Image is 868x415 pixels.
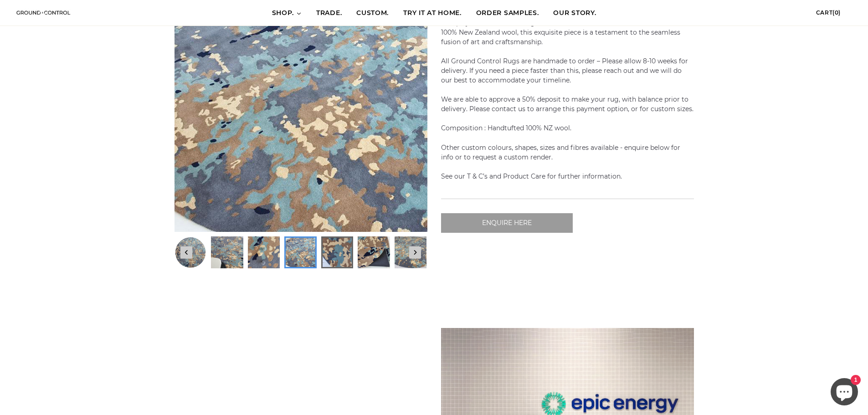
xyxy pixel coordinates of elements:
img: SHADOWDANCE [394,236,426,268]
a: ORDER SAMPLES. [469,0,546,26]
span: OUR STORY. [553,9,596,18]
button: Previous slide [180,246,193,259]
button: ENQUIRE HERE [441,213,573,233]
a: TRY IT AT HOME. [396,0,469,26]
inbox-online-store-chat: Shopify online store chat [828,378,861,408]
span: ORDER SAMPLES. [476,9,539,18]
span: Introducing Shadowdance, a mesmerising rug that captures the graceful interplay of shadows dancin... [441,9,693,132]
img: SHADOWDANCE [247,236,279,268]
a: CUSTOM. [349,0,396,26]
a: SHOP. [265,0,309,26]
a: OUR STORY. [546,0,603,26]
a: Cart(0) [816,9,854,16]
img: SHADOWDANCE [286,238,315,267]
span: SHOP. [272,9,294,18]
span: ENQUIRE HERE [482,219,532,227]
img: SHADOWDANCE [358,236,390,268]
button: Next slide [409,246,421,259]
span: Other custom colours, shapes, sizes and fibres available - enquire below for info or to request a... [441,143,680,180]
img: SHADOWDANCE [211,236,243,268]
img: SHADOWDANCE [322,238,351,267]
a: TRADE. [309,0,349,26]
span: Cart [816,9,832,16]
img: SHADOWDANCE [175,236,206,268]
span: 0 [835,9,839,16]
span: TRY IT AT HOME. [403,9,462,18]
span: TRADE. [316,9,342,18]
span: CUSTOM. [356,9,389,18]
